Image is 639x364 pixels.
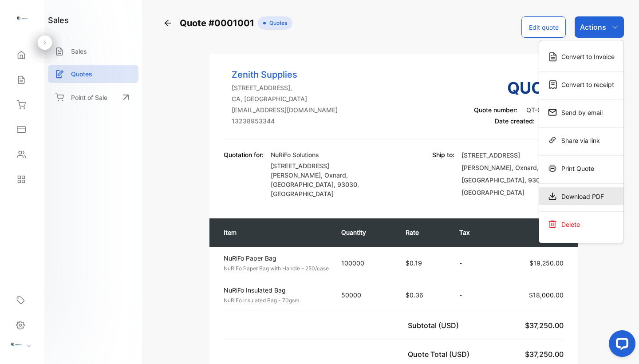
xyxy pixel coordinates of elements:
[232,94,338,103] p: CA, [GEOGRAPHIC_DATA]
[48,42,138,60] a: Sales
[232,116,338,126] p: 13238953344
[10,338,23,351] img: profile
[334,181,357,188] span: , 93030
[474,116,564,126] p: Date created:
[406,259,422,267] span: $0.19
[224,150,264,159] p: Quotation for:
[48,14,69,26] h1: sales
[224,297,332,305] p: NuRiFo Insulated Bag - 70gsm
[271,162,329,179] span: [STREET_ADDRESS][PERSON_NAME]
[521,16,566,38] button: Edit quote
[525,321,564,330] span: $37,250.00
[474,105,564,115] p: Quote number:
[408,349,473,360] p: Quote Total (USD)
[406,291,423,299] span: $0.36
[341,258,388,268] p: 100000
[575,16,624,38] button: Actions
[71,47,87,56] p: Sales
[266,19,287,27] span: Quotes
[224,228,323,237] p: Item
[539,103,623,121] div: Send by email
[512,164,537,171] span: , Oxnard
[341,290,388,300] p: 50000
[459,290,485,300] p: -
[406,228,442,237] p: Rate
[525,176,548,184] span: , 93030
[474,76,564,100] h3: Quote
[461,151,520,171] span: [STREET_ADDRESS][PERSON_NAME]
[432,150,454,199] p: Ship to:
[232,105,338,115] p: [EMAIL_ADDRESS][DOMAIN_NAME]
[539,131,623,149] div: Share via link
[224,253,332,263] p: NuRiFo Paper Bag
[526,106,564,114] span: QT-0001001
[529,259,564,267] span: $19,250.00
[71,93,107,102] p: Point of Sale
[224,265,332,273] p: NuRiFo Paper Bag with Handle - 250/case
[525,350,564,359] span: $37,250.00
[539,187,623,205] div: Download PDF
[459,228,485,237] p: Tax
[502,228,564,237] p: Amount
[539,75,623,93] div: Convert to receipt
[602,327,639,364] iframe: LiveChat chat widget
[48,87,138,107] a: Point of Sale
[232,68,338,81] p: Zenith Supplies
[459,258,485,268] p: -
[16,12,29,25] img: logo
[224,285,332,295] p: NuRiFo Insulated Bag
[271,150,373,159] p: NuRiFo Solutions
[341,228,388,237] p: Quantity
[48,65,138,83] a: Quotes
[71,69,92,79] p: Quotes
[529,291,564,299] span: $18,000.00
[539,215,623,233] div: Delete
[408,320,462,331] p: Subtotal (USD)
[180,16,258,30] span: Quote #0001001
[580,22,606,32] p: Actions
[539,159,623,177] div: Print Quote
[539,47,623,65] div: Convert to Invoice
[232,83,338,92] p: [STREET_ADDRESS],
[321,171,346,179] span: , Oxnard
